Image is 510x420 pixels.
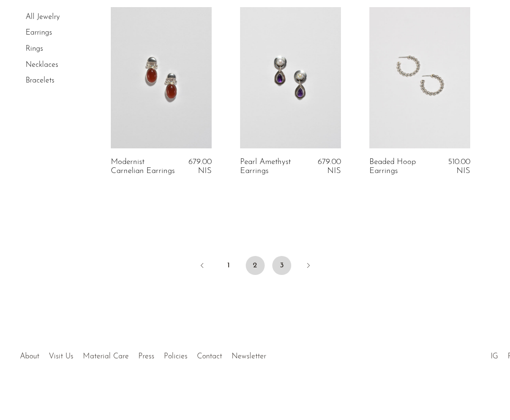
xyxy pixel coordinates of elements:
a: Visit Us [49,353,73,360]
span: 2 [246,256,265,275]
a: Material Care [83,353,129,360]
a: Rings [26,45,43,53]
ul: Quick links [15,345,271,363]
a: 3 [272,256,291,275]
a: IG [491,353,498,360]
a: Press [138,353,154,360]
a: Next [299,256,318,277]
a: About [20,353,39,360]
a: Pearl Amethyst Earrings [240,158,305,175]
a: 1 [219,256,238,275]
span: 679.00 NIS [318,158,341,174]
a: Earrings [26,29,52,37]
a: Bracelets [26,77,54,84]
a: All Jewelry [26,13,60,21]
a: Necklaces [26,61,58,69]
a: Previous [193,256,212,277]
span: 510.00 NIS [448,158,470,174]
a: Beaded Hoop Earrings [369,158,434,175]
a: Policies [164,353,188,360]
span: 679.00 NIS [188,158,212,174]
a: Modernist Carnelian Earrings [111,158,176,175]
